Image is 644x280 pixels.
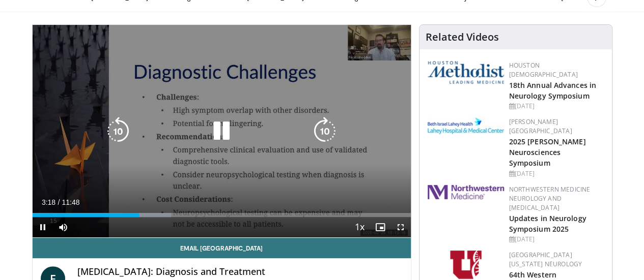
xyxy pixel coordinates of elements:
button: Enable picture-in-picture mode [370,217,390,237]
div: [DATE] [509,235,604,244]
div: Progress Bar [33,213,411,217]
a: Email [GEOGRAPHIC_DATA] [33,238,411,258]
button: Fullscreen [390,217,411,237]
button: Mute [53,217,73,237]
button: Pause [33,217,53,237]
a: 18th Annual Advances in Neurology Symposium [509,80,596,101]
div: [DATE] [509,102,604,111]
img: e7977282-282c-4444-820d-7cc2733560fd.jpg.150x105_q85_autocrop_double_scale_upscale_version-0.2.jpg [428,117,504,134]
a: Houston [DEMOGRAPHIC_DATA] [509,61,578,79]
button: Playback Rate [350,217,370,237]
a: [PERSON_NAME][GEOGRAPHIC_DATA] [509,117,572,135]
h4: [MEDICAL_DATA]: Diagnosis and Treatment [77,266,403,277]
span: 3:18 [42,198,55,206]
span: / [58,198,60,206]
a: Updates in Neurology Symposium 2025 [509,213,586,234]
a: Northwestern Medicine Neurology and [MEDICAL_DATA] [509,185,591,212]
video-js: Video Player [33,25,411,238]
h4: Related Videos [426,31,499,43]
img: 5e4488cc-e109-4a4e-9fd9-73bb9237ee91.png.150x105_q85_autocrop_double_scale_upscale_version-0.2.png [428,61,504,84]
div: [DATE] [509,169,604,178]
span: 11:48 [62,198,79,206]
a: 2025 [PERSON_NAME] Neurosciences Symposium [509,137,586,168]
img: 2a462fb6-9365-492a-ac79-3166a6f924d8.png.150x105_q85_autocrop_double_scale_upscale_version-0.2.jpg [428,185,504,199]
a: [GEOGRAPHIC_DATA][US_STATE] Neurology [509,251,582,268]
